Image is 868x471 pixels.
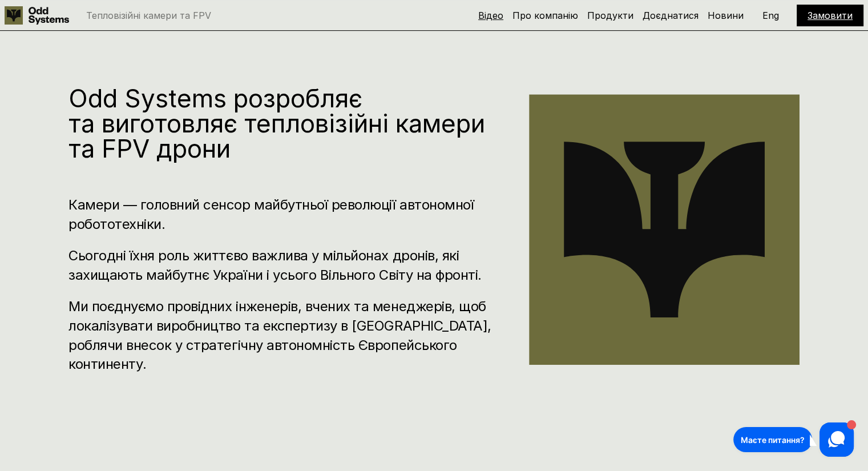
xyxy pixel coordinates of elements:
p: Тепловізійні камери та FPV [86,11,211,20]
h1: Odd Systems розробляє та виготовляє тепловізійні камери та FPV дрони [68,86,495,161]
a: Про компанію [512,10,578,21]
h3: Ми поєднуємо провідних інженерів, вчених та менеджерів, щоб локалізувати виробництво та експертиз... [68,297,495,373]
h3: Сьогодні їхня роль життєво важлива у мільйонах дронів, які захищають майбутнє України і усього Ві... [68,246,495,284]
a: Продукти [587,10,633,21]
a: Замовити [808,10,853,21]
a: Новини [708,10,744,21]
a: Доєднатися [643,10,699,21]
h3: Камери — головний сенсор майбутньої революції автономної робототехніки. [68,195,495,234]
a: Відео [478,10,503,21]
iframe: HelpCrunch [730,420,857,460]
p: Eng [762,11,779,20]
